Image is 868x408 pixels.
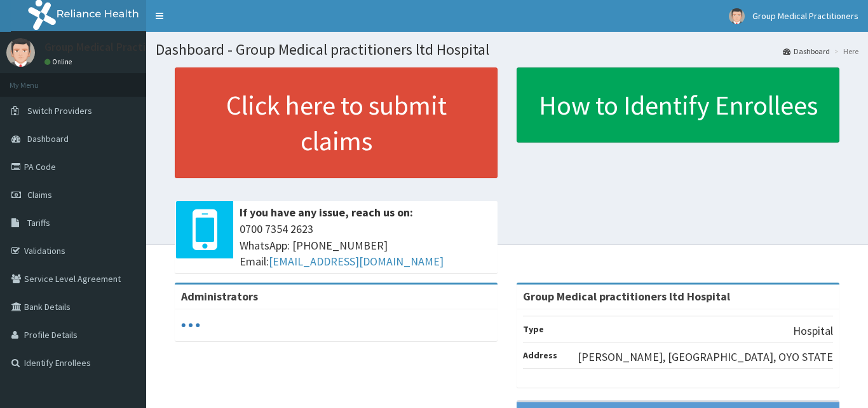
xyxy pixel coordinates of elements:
strong: Group Medical practitioners ltd Hospital [523,289,730,304]
span: Group Medical Practitioners [752,10,858,22]
p: Group Medical Practitioners [44,41,181,53]
b: Type [523,323,544,335]
a: Click here to submit claims [175,67,498,178]
b: Administrators [181,289,258,304]
span: 0700 7354 2623 WhatsApp: [PHONE_NUMBER] Email: [240,221,491,270]
a: Dashboard [783,46,830,57]
a: How to Identify Enrollees [517,67,839,143]
p: [PERSON_NAME], [GEOGRAPHIC_DATA], OYO STATE [578,349,833,365]
svg: audio-loading [181,316,200,335]
img: User Image [6,38,35,67]
a: [EMAIL_ADDRESS][DOMAIN_NAME] [269,254,444,269]
span: Dashboard [27,133,69,144]
h1: Dashboard - Group Medical practitioners ltd Hospital [156,41,858,58]
span: Tariffs [27,217,50,229]
b: If you have any issue, reach us on: [240,205,413,220]
span: Switch Providers [27,105,92,116]
b: Address [523,349,557,361]
img: User Image [729,8,745,24]
span: Claims [27,189,52,200]
li: Here [831,46,858,57]
a: Online [44,57,75,66]
p: Hospital [793,323,833,339]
